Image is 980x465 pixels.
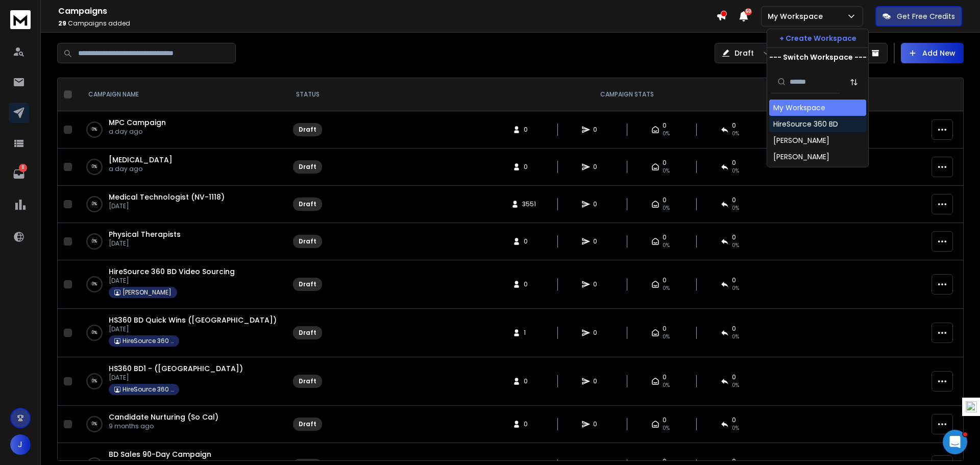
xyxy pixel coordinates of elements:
a: Candidate Nurturing (So Cal) [109,412,218,422]
span: 0 [663,196,667,204]
span: 3551 [522,200,536,208]
button: + Create Workspace [767,29,868,47]
span: 0 [732,373,736,381]
a: MPC Campaign [109,117,166,128]
th: CAMPAIGN NAME [76,78,287,111]
span: 0% [732,284,739,292]
span: 0% [663,204,670,212]
span: 0% [663,424,670,432]
div: [PERSON_NAME] [773,152,829,162]
span: 0 [524,420,534,428]
div: Draft [299,237,316,246]
p: a day ago [109,128,166,136]
p: 9 months ago [109,422,218,430]
p: HireSource 360 BD [122,385,174,394]
span: 0% [732,424,739,432]
a: HS360 BD1 - ([GEOGRAPHIC_DATA]) [109,363,243,374]
span: 0% [732,333,739,341]
p: 0 % [92,236,97,247]
p: 0 % [92,279,97,289]
span: 0 [524,280,534,288]
img: logo [10,10,31,29]
th: CAMPAIGN STATS [328,78,925,111]
span: 0 [663,325,667,333]
span: 0 [663,233,667,241]
span: 0 [524,377,534,385]
td: 0%Physical Therapists[DATE] [76,223,287,260]
p: [DATE] [109,202,225,210]
a: HS360 BD Quick Wins ([GEOGRAPHIC_DATA]) [109,315,277,325]
div: Draft [299,126,316,134]
p: [DATE] [109,325,277,333]
p: 8 [19,164,27,172]
span: 1 [524,329,534,337]
td: 0%Medical Technologist (NV-1118)[DATE] [76,186,287,223]
div: My Workspace [773,103,825,113]
p: Campaigns added [58,19,716,28]
span: 29 [58,19,66,28]
span: 0 [663,276,667,284]
span: 0 [524,163,534,171]
p: [DATE] [109,277,235,285]
div: HireSource 360 BD [773,119,838,129]
div: Draft [299,163,316,171]
span: 0 [524,237,534,246]
span: 0 [663,159,667,167]
a: [MEDICAL_DATA] [109,155,173,165]
h1: Campaigns [58,5,716,17]
p: 0 % [92,328,97,338]
td: 0%[MEDICAL_DATA]a day ago [76,149,287,186]
button: Get Free Credits [875,6,962,27]
a: HireSource 360 BD Video Sourcing [109,266,235,277]
span: 0% [732,241,739,250]
span: 0 [732,276,736,284]
td: 0%HS360 BD Quick Wins ([GEOGRAPHIC_DATA])[DATE]HireSource 360 BD [76,309,287,357]
span: 0 [732,121,736,130]
div: Draft [299,420,316,428]
span: 0% [663,130,670,138]
button: J [10,434,31,455]
span: 0 [663,121,667,130]
p: [DATE] [109,374,243,382]
span: 0 [593,420,603,428]
span: 0 [732,159,736,167]
th: STATUS [287,78,328,111]
p: Draft [734,48,754,58]
span: 0 [593,377,603,385]
a: Medical Technologist (NV-1118) [109,192,225,202]
span: 0% [732,381,739,389]
td: 0%MPC Campaigna day ago [76,111,287,149]
span: 50 [745,8,752,15]
span: 0% [663,167,670,175]
span: 0 [663,416,667,424]
p: --- Switch Workspace --- [769,52,867,62]
div: Draft [299,377,316,385]
span: 0% [732,130,739,138]
span: 0 [732,416,736,424]
td: 0%Candidate Nurturing (So Cal)9 months ago [76,406,287,443]
button: Sort by Sort A-Z [844,72,864,92]
a: 8 [9,164,29,184]
span: 0% [663,284,670,292]
div: Draft [299,329,316,337]
span: 0% [663,381,670,389]
p: 0 % [92,162,97,172]
p: 0 % [92,125,97,135]
span: 0 [732,196,736,204]
div: Draft [299,200,316,208]
span: 0 [593,200,603,208]
div: Draft [299,280,316,288]
td: 0%HireSource 360 BD Video Sourcing[DATE][PERSON_NAME] [76,260,287,309]
span: 0 [593,280,603,288]
span: 0 [593,237,603,246]
td: 0%HS360 BD1 - ([GEOGRAPHIC_DATA])[DATE]HireSource 360 BD [76,357,287,406]
a: Physical Therapists [109,229,181,239]
button: Add New [901,43,964,63]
